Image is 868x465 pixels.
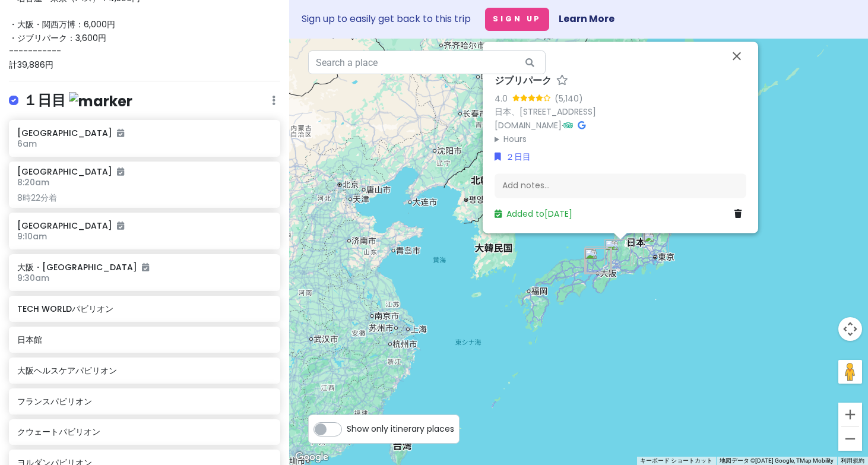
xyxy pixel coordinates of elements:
[838,403,862,426] button: ズームイン
[292,450,331,465] img: Google
[347,422,454,435] span: Show only itinerary places
[607,239,633,265] div: ジブリパーク
[142,263,149,271] i: Added to itinerary
[578,122,585,130] i: Google Maps
[556,75,568,88] a: Star place
[563,122,573,130] i: Tripadvisor
[495,208,572,220] a: Added to[DATE]
[17,303,272,314] h6: TECH WORLDパビリオン
[555,92,583,105] div: (5,140)
[485,8,549,31] button: Sign Up
[17,426,272,437] h6: クウェートパビリオン
[559,12,614,26] a: Learn More
[495,75,746,146] div: ·
[117,167,124,176] i: Added to itinerary
[495,75,552,88] h6: ジブリパーク
[17,176,49,188] span: 8:20am
[17,192,272,203] div: 8時22分着
[17,334,272,345] h6: 日本館
[838,360,862,384] button: 地図上にペグマンをドロップして、ストリートビューを開きます
[495,92,512,105] div: 4.0
[584,248,610,274] div: 日本館
[585,246,612,273] div: 新大阪駅
[640,457,712,465] button: キーボード ショートカット
[17,138,37,150] span: 6am
[841,457,864,464] a: 利用規約（新しいタブで開きます）
[495,132,746,145] summary: Hours
[723,42,751,71] button: 閉じる
[720,457,834,464] span: 地図データ ©[DATE] Google, TMap Mobility
[604,239,631,265] div: 名古屋駅
[17,396,272,407] h6: フランスパビリオン
[117,129,124,137] i: Added to itinerary
[838,427,862,451] button: ズームアウト
[69,92,132,110] img: marker
[643,231,669,257] div: 東京駅
[838,317,862,341] button: 地図のカメラ コントロール
[17,262,272,273] h6: 大阪・[GEOGRAPHIC_DATA]
[17,166,124,177] h6: [GEOGRAPHIC_DATA]
[17,230,47,242] span: 9:10am
[292,450,331,465] a: Google マップでこの地域を開きます（新しいウィンドウが開きます）
[308,50,546,74] input: Search a place
[586,248,612,274] div: スパワールド ホテルアンドリゾート
[17,128,272,138] h6: [GEOGRAPHIC_DATA]
[495,106,596,118] a: 日本、[STREET_ADDRESS]
[495,173,746,198] div: Add notes...
[17,365,272,376] h6: 大阪ヘルスケアパビリオン
[23,91,132,110] h4: １日目
[117,222,124,230] i: Added to itinerary
[495,120,562,132] a: [DOMAIN_NAME]
[734,208,746,221] a: Delete place
[17,220,272,231] h6: [GEOGRAPHIC_DATA]
[495,151,531,164] a: ２日目
[17,272,49,284] span: 9:30am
